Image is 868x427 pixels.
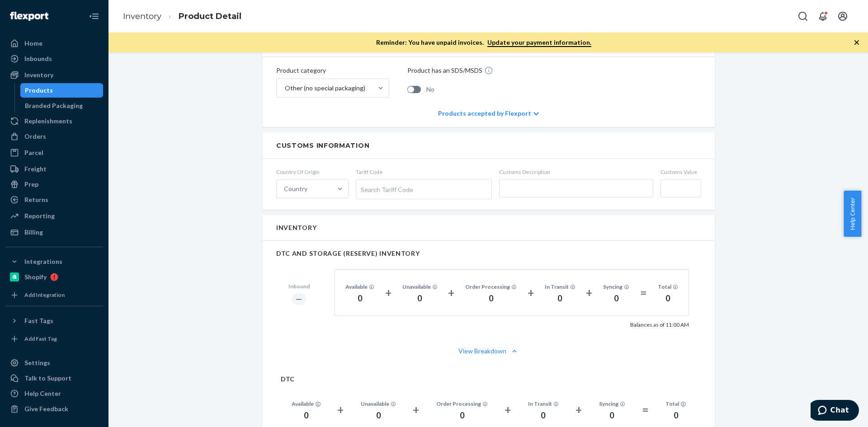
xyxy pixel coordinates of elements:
[284,84,285,93] input: Other (no special packaging)
[24,272,47,282] div: Shopify
[361,410,396,422] div: 0
[5,192,103,207] a: Returns
[24,39,42,48] div: Home
[5,209,103,223] a: Reporting
[586,285,592,301] div: +
[5,254,103,269] button: Integrations
[5,114,103,128] a: Replenishments
[24,70,53,80] div: Inventory
[5,386,103,401] a: Help Center
[811,400,859,422] iframe: Opens a widget where you can chat to one of our agents
[642,402,649,418] div: =
[356,168,492,176] span: Tariff Code
[413,402,419,418] div: +
[844,191,861,237] button: Help Center
[376,38,591,47] p: Reminder: You have unpaid invoices.
[24,54,52,63] div: Inbounds
[402,283,438,291] div: Unavailable
[658,293,678,305] div: 0
[665,400,686,408] div: Total
[402,293,438,305] div: 0
[284,184,307,193] div: Country
[834,7,852,25] button: Open account menu
[356,180,491,199] div: Search Tariff Code
[292,410,321,422] div: 0
[5,52,103,66] a: Inbounds
[24,228,43,237] div: Billing
[24,117,72,126] div: Replenishments
[276,250,701,257] h2: DTC AND STORAGE (RESERVE) INVENTORY
[407,66,482,75] p: Product has an SDS/MSDS
[5,177,103,192] a: Prep
[5,225,103,239] a: Billing
[276,168,349,176] span: Country Of Origin
[660,179,701,197] input: Customs Value
[24,257,62,266] div: Integrations
[337,402,344,418] div: +
[545,283,576,291] div: In Transit
[528,285,534,301] div: +
[487,38,591,47] a: Update your payment information.
[288,282,310,290] div: Inbound
[5,68,103,82] a: Inventory
[5,402,103,416] button: Give Feedback
[385,285,392,301] div: +
[665,410,686,422] div: 0
[24,211,55,221] div: Reporting
[24,335,57,343] div: Add Fast Tag
[5,129,103,144] a: Orders
[24,374,71,383] div: Talk to Support
[20,83,104,98] a: Products
[24,132,46,141] div: Orders
[25,101,83,110] div: Branded Packaging
[603,293,629,305] div: 0
[20,99,104,113] a: Branded Packaging
[10,12,48,21] img: Flexport logo
[5,36,103,51] a: Home
[630,321,689,328] p: Balances as of 11:00 AM
[499,168,653,176] span: Customs Description
[5,145,103,160] a: Parcel
[123,11,161,21] a: Inventory
[5,288,103,302] a: Add Integration
[545,293,576,305] div: 0
[276,66,389,75] p: Product category
[292,400,321,408] div: Available
[24,164,47,174] div: Freight
[448,285,454,301] div: +
[281,375,697,382] h2: DTC
[814,7,832,25] button: Open notifications
[5,332,103,346] a: Add Fast Tag
[5,371,103,385] button: Talk to Support
[24,291,65,299] div: Add Integration
[603,283,629,291] div: Syncing
[465,293,517,305] div: 0
[345,283,374,291] div: Available
[85,7,103,25] button: Close Navigation
[292,293,306,305] div: ―
[5,314,103,328] button: Fast Tags
[5,356,103,370] a: Settings
[24,180,38,189] div: Prep
[438,100,539,127] div: Products accepted by Flexport
[436,410,488,422] div: 0
[361,400,396,408] div: Unavailable
[25,86,53,95] div: Products
[640,285,647,301] div: =
[426,85,434,94] span: No
[660,168,701,176] span: Customs Value
[276,224,316,231] h2: Inventory
[794,7,812,25] button: Open Search Box
[276,347,701,356] button: View Breakdown
[276,141,701,150] h2: Customs Information
[5,162,103,176] a: Freight
[24,389,61,398] div: Help Center
[179,11,241,21] a: Product Detail
[465,283,517,291] div: Order Processing
[505,402,511,418] div: +
[24,148,43,157] div: Parcel
[24,195,48,204] div: Returns
[24,404,68,413] div: Give Feedback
